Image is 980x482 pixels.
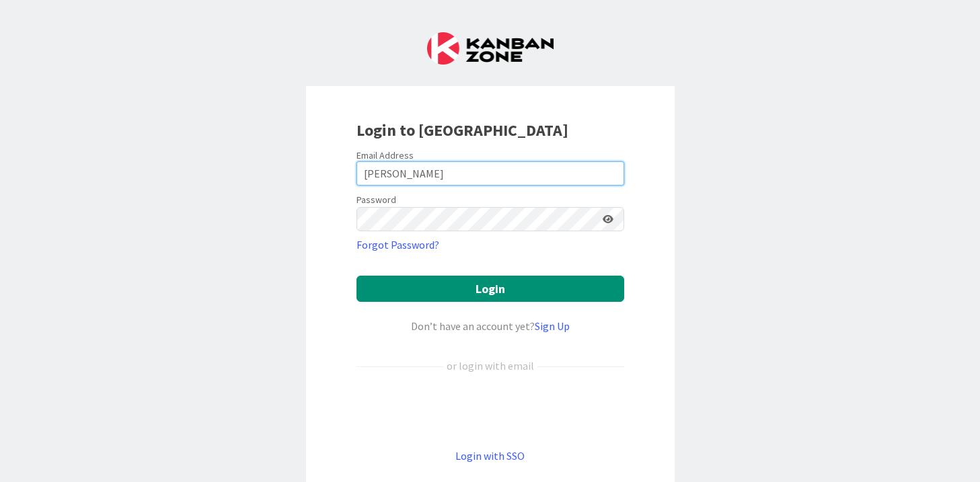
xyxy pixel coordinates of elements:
[149,79,227,88] div: Keywords by Traffic
[22,22,32,32] img: logo_orange.svg
[356,318,624,334] div: Don’t have an account yet?
[427,32,554,65] img: Kanban Zone
[36,78,47,89] img: tab_domain_overview_orange.svg
[35,35,148,46] div: Domain: [DOMAIN_NAME]
[356,120,568,140] b: Login to [GEOGRAPHIC_DATA]
[38,22,66,32] div: v 4.0.25
[356,276,624,302] button: Login
[455,449,525,463] a: Login with SSO
[134,78,145,89] img: tab_keywords_by_traffic_grey.svg
[356,193,396,207] label: Password
[22,35,32,46] img: website_grey.svg
[350,396,631,426] iframe: Sign in with Google Button
[535,319,570,333] a: Sign Up
[356,237,439,253] a: Forgot Password?
[356,149,414,161] label: Email Address
[51,79,120,88] div: Domain Overview
[443,358,537,374] div: or login with email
